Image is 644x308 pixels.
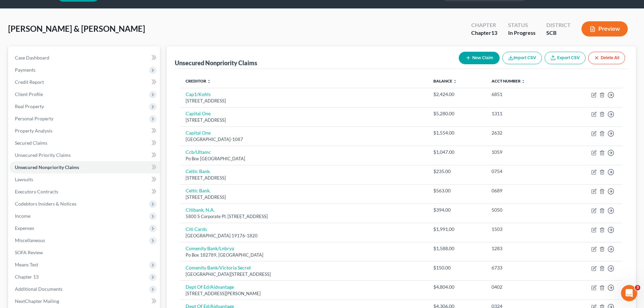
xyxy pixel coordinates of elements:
[186,194,423,200] div: [STREET_ADDRESS]
[621,285,637,301] iframe: Intercom live chat
[545,52,586,64] a: Export CSV
[15,140,47,146] span: Secured Claims
[9,161,160,173] a: Unsecured Nonpriority Claims
[581,21,628,37] button: Preview
[8,24,145,33] span: [PERSON_NAME] & [PERSON_NAME]
[433,245,480,252] div: $1,588.00
[459,52,500,64] button: New Claim
[186,233,423,239] div: [GEOGRAPHIC_DATA] 19176-1820
[186,91,211,97] a: Cap1/Kohls
[15,79,44,85] span: Credit Report
[492,149,556,156] div: 1059
[186,290,423,297] div: [STREET_ADDRESS][PERSON_NAME]
[186,117,423,123] div: [STREET_ADDRESS]
[15,286,63,292] span: Additional Documents
[471,29,497,37] div: Chapter
[15,176,33,182] span: Lawsuits
[433,168,480,175] div: $235.00
[9,149,160,161] a: Unsecured Priority Claims
[15,116,53,121] span: Personal Property
[15,164,79,170] span: Unsecured Nonpriority Claims
[433,284,480,290] div: $4,804.00
[186,175,423,181] div: [STREET_ADDRESS]
[9,125,160,137] a: Property Analysis
[186,284,234,290] a: Dept Of Ed/Aidvantage
[492,245,556,252] div: 1283
[186,245,234,251] a: Comenity Bank/Lnbrya
[492,110,556,117] div: 1311
[492,78,525,84] a: Acct Number unfold_more
[9,137,160,149] a: Secured Claims
[9,76,160,88] a: Credit Report
[207,79,211,84] i: unfold_more
[492,264,556,271] div: 6733
[15,262,38,267] span: Means Test
[186,168,211,174] a: Celtic Bank.
[186,98,423,104] div: [STREET_ADDRESS]
[492,207,556,213] div: 5050
[15,201,76,207] span: Codebtors Insiders & Notices
[15,189,58,194] span: Executory Contracts
[433,226,480,233] div: $1,991.00
[15,237,45,243] span: Miscellaneous
[492,187,556,194] div: 0689
[508,29,535,37] div: In Progress
[15,55,49,61] span: Case Dashboard
[546,21,571,29] div: District
[508,21,535,29] div: Status
[471,21,497,29] div: Chapter
[186,265,251,270] a: Comenity Bank/Victoria Secret
[15,225,34,231] span: Expenses
[186,226,207,232] a: Citi Cards
[546,29,571,37] div: SCB
[9,246,160,259] a: SOFA Review
[15,274,39,280] span: Chapter 13
[433,207,480,213] div: $394.00
[492,226,556,233] div: 1503
[15,298,59,304] span: NextChapter Mailing
[492,129,556,136] div: 2632
[635,285,640,290] span: 3
[433,110,480,117] div: $5,280.00
[175,59,257,67] div: Unsecured Nonpriority Claims
[433,149,480,156] div: $1,047.00
[9,52,160,64] a: Case Dashboard
[15,91,43,97] span: Client Profile
[15,152,71,158] span: Unsecured Priority Claims
[453,79,457,84] i: unfold_more
[15,213,30,219] span: Income
[186,78,211,84] a: Creditor unfold_more
[186,130,211,136] a: Capital One
[186,149,211,155] a: Ccb/Ultamc
[15,67,35,73] span: Payments
[15,103,44,109] span: Real Property
[502,52,542,64] button: Import CSV
[492,168,556,175] div: 0754
[588,52,625,64] button: Delete All
[492,284,556,290] div: 0402
[433,264,480,271] div: $150.00
[521,79,525,84] i: unfold_more
[186,156,423,162] div: Po Box [GEOGRAPHIC_DATA]
[186,111,211,116] a: Capital One
[492,91,556,98] div: 6851
[15,128,52,134] span: Property Analysis
[433,129,480,136] div: $1,554.00
[186,207,215,213] a: Citibank, N.A.
[186,188,211,193] a: Celtic Bank.
[186,136,423,143] div: [GEOGRAPHIC_DATA]-1087
[433,78,457,84] a: Balance unfold_more
[15,250,43,255] span: SOFA Review
[433,187,480,194] div: $563.00
[9,186,160,198] a: Executory Contracts
[433,91,480,98] div: $2,424.00
[186,252,423,258] div: Po Box 182789, [GEOGRAPHIC_DATA]
[186,271,423,278] div: [GEOGRAPHIC_DATA][STREET_ADDRESS]
[186,213,423,220] div: 5800 S Corporate Pl. [STREET_ADDRESS]
[9,295,160,307] a: NextChapter Mailing
[9,173,160,186] a: Lawsuits
[491,29,497,36] span: 13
